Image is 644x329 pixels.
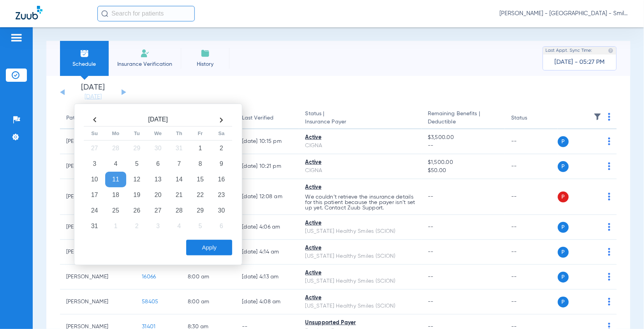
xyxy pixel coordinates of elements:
[555,58,605,66] span: [DATE] - 05:27 PM
[428,142,499,150] span: --
[591,193,598,201] img: x.svg
[428,224,434,230] span: --
[591,137,598,145] img: x.svg
[305,302,415,310] div: [US_STATE] Healthy Smiles (SCION)
[299,107,422,129] th: Status |
[242,114,293,122] div: Last Verified
[105,114,211,127] th: [DATE]
[558,297,569,308] span: P
[505,129,558,154] td: --
[608,137,610,145] img: group-dot-blue.svg
[422,107,505,129] th: Remaining Benefits |
[115,60,175,68] span: Insurance Verification
[236,129,299,154] td: [DATE] 10:15 PM
[608,48,614,53] img: last sync help info
[558,222,569,233] span: P
[236,179,299,215] td: [DATE] 12:08 AM
[236,265,299,290] td: [DATE] 4:13 AM
[428,194,434,199] span: --
[505,154,558,179] td: --
[305,244,415,252] div: Active
[182,265,236,290] td: 8:00 AM
[505,179,558,215] td: --
[140,49,150,58] img: Manual Insurance Verification
[236,290,299,315] td: [DATE] 4:08 AM
[608,223,610,231] img: group-dot-blue.svg
[608,162,610,170] img: group-dot-blue.svg
[558,272,569,283] span: P
[305,219,415,227] div: Active
[428,299,434,304] span: --
[60,265,136,290] td: [PERSON_NAME]
[305,167,415,175] div: CIGNA
[608,248,610,256] img: group-dot-blue.svg
[242,114,273,122] div: Last Verified
[101,10,108,17] img: Search Icon
[591,162,598,170] img: x.svg
[142,299,158,304] span: 58405
[66,114,101,122] div: Patient Name
[305,319,415,327] div: Unsupported Payer
[305,277,415,285] div: [US_STATE] Healthy Smiles (SCION)
[236,154,299,179] td: [DATE] 10:21 PM
[558,247,569,258] span: P
[594,113,602,121] img: filter.svg
[16,6,42,19] img: Zuub Logo
[236,240,299,265] td: [DATE] 4:14 AM
[428,167,499,175] span: $50.00
[608,193,610,201] img: group-dot-blue.svg
[70,84,116,101] li: [DATE]
[97,6,195,21] input: Search for patients
[305,269,415,277] div: Active
[546,47,593,55] span: Last Appt. Sync Time:
[186,240,232,255] button: Apply
[305,142,415,150] div: CIGNA
[428,249,434,255] span: --
[608,113,610,121] img: group-dot-blue.svg
[60,290,136,315] td: [PERSON_NAME]
[428,158,499,167] span: $1,500.00
[605,292,644,329] iframe: Chat Widget
[591,298,598,306] img: x.svg
[558,161,569,172] span: P
[305,183,415,192] div: Active
[305,158,415,167] div: Active
[558,192,569,202] span: P
[187,60,224,68] span: History
[505,215,558,240] td: --
[608,273,610,281] img: group-dot-blue.svg
[70,93,116,101] a: [DATE]
[66,60,103,68] span: Schedule
[428,274,434,280] span: --
[591,273,598,281] img: x.svg
[305,118,415,126] span: Insurance Payer
[305,252,415,260] div: [US_STATE] Healthy Smiles (SCION)
[182,290,236,315] td: 8:00 AM
[558,136,569,147] span: P
[201,49,210,58] img: History
[591,223,598,231] img: x.svg
[505,265,558,290] td: --
[428,118,499,126] span: Deductible
[236,215,299,240] td: [DATE] 4:06 AM
[305,227,415,236] div: [US_STATE] Healthy Smiles (SCION)
[591,248,598,256] img: x.svg
[428,134,499,142] span: $3,500.00
[10,33,23,42] img: hamburger-icon
[505,107,558,129] th: Status
[305,134,415,142] div: Active
[500,10,628,18] span: [PERSON_NAME] - [GEOGRAPHIC_DATA] - SmileLand PD
[305,194,415,211] p: We couldn’t retrieve the insurance details for this patient because the payer isn’t set up yet. C...
[80,49,89,58] img: Schedule
[505,290,558,315] td: --
[66,114,129,122] div: Patient Name
[505,240,558,265] td: --
[142,274,156,280] span: 16066
[305,294,415,302] div: Active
